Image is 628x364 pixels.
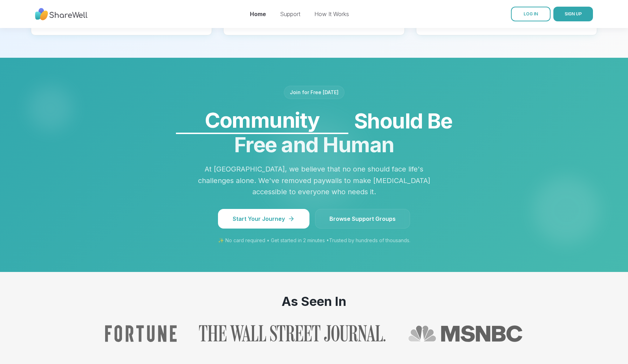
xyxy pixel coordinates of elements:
[329,215,396,223] span: Browse Support Groups
[135,107,493,134] span: Should Be
[199,325,385,342] img: The Wall Street Journal logo
[511,7,551,21] a: LOG IN
[176,107,348,133] div: Community
[105,325,177,342] a: Read ShareWell coverage in Fortune
[315,209,410,229] a: Browse Support Groups
[233,215,295,223] span: Start Your Journey
[284,86,344,99] div: Join for Free [DATE]
[553,7,593,21] button: SIGN UP
[218,209,309,229] button: Start Your Journey
[408,325,523,342] img: MSNBC logo
[314,10,349,17] a: How It Works
[196,163,432,198] p: At [GEOGRAPHIC_DATA], we believe that no one should face life's challenges alone. We've removed p...
[25,294,603,308] h2: As Seen In
[199,325,385,342] a: Read ShareWell coverage in The Wall Street Journal
[250,10,266,17] a: Home
[35,5,88,24] img: ShareWell Nav Logo
[565,11,582,16] span: SIGN UP
[524,11,538,16] span: LOG IN
[105,325,177,342] img: Fortune logo
[135,237,493,244] p: ✨ No card required • Get started in 2 minutes • Trusted by hundreds of thousands.
[408,325,523,342] a: Read ShareWell coverage in MSNBC
[234,132,394,157] span: Free and Human
[280,10,300,17] a: Support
